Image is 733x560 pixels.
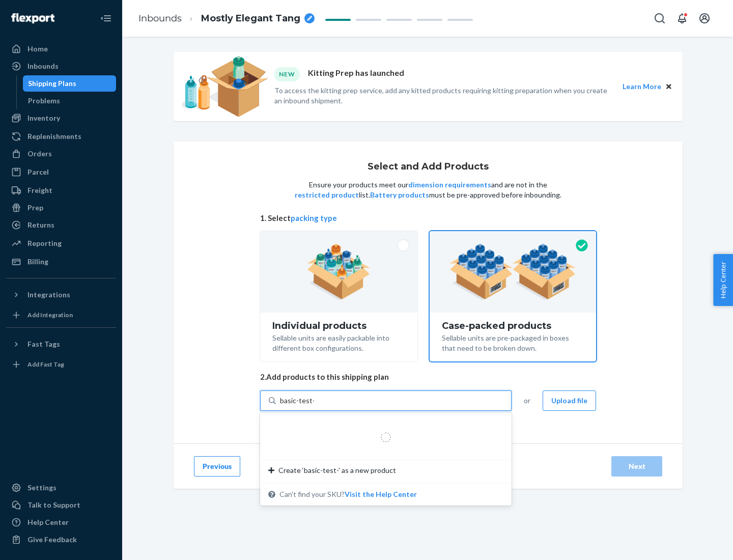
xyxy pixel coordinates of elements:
[694,8,715,29] button: Open account menu
[27,257,48,267] div: Billing
[27,113,60,123] div: Inventory
[295,190,359,200] button: restricted product
[272,321,405,331] div: Individual products
[260,372,596,382] span: 2. Add products to this shipping plan
[130,4,323,34] ol: breadcrumbs
[27,61,59,71] div: Inbounds
[294,180,562,200] p: Ensure your products meet our and are not in the list. must be pre-approved before inbounding.
[27,290,70,300] div: Integrations
[27,167,49,177] div: Parcel
[6,336,116,352] button: Fast Tags
[274,67,300,81] div: NEW
[280,396,314,406] input: Create ‘basic-test-’ as a new productCan't find your SKU?Visit the Help Center
[27,203,43,213] div: Prep
[274,86,613,106] p: To access the kitting prep service, add any kitted products requiring kitting preparation when yo...
[524,396,530,406] span: or
[194,456,240,477] button: Previous
[6,58,116,74] a: Inbounds
[279,489,417,499] span: Can't find your SKU?
[6,235,116,251] a: Reporting
[6,217,116,233] a: Returns
[11,13,54,23] img: Flexport logo
[27,44,48,54] div: Home
[260,213,596,223] span: 1. Select
[672,8,692,29] button: Open notifications
[611,456,662,477] button: Next
[27,535,77,545] div: Give Feedback
[449,244,576,300] img: case-pack.59cecea509d18c883b923b81aeac6d0b.png
[345,489,417,499] button: Create ‘basic-test-’ as a new productCan't find your SKU?
[408,180,491,190] button: dimension requirements
[713,254,733,306] button: Help Center
[138,13,182,24] a: Inbounds
[23,93,117,109] a: Problems
[623,81,661,92] button: Learn More
[663,81,674,92] button: Close
[370,190,429,200] button: Battery products
[27,517,69,527] div: Help Center
[201,12,300,25] span: Mostly Elegant Tang
[650,8,670,29] button: Open Search Box
[6,128,116,145] a: Replenishments
[27,185,52,195] div: Freight
[27,238,62,248] div: Reporting
[6,480,116,496] a: Settings
[308,67,404,81] p: Kitting Prep has launched
[6,254,116,270] a: Billing
[6,307,116,323] a: Add Integration
[28,78,76,89] div: Shipping Plans
[27,339,60,349] div: Fast Tags
[27,220,54,230] div: Returns
[27,483,57,493] div: Settings
[28,96,60,106] div: Problems
[6,146,116,162] a: Orders
[27,131,81,142] div: Replenishments
[6,497,116,513] a: Talk to Support
[543,390,596,411] button: Upload file
[620,461,654,471] div: Next
[27,149,52,159] div: Orders
[307,244,371,300] img: individual-pack.facf35554cb0f1810c75b2bd6df2d64e.png
[6,200,116,216] a: Prep
[6,41,116,57] a: Home
[368,162,489,172] h1: Select and Add Products
[442,321,584,331] div: Case-packed products
[6,164,116,180] a: Parcel
[442,331,584,353] div: Sellable units are pre-packaged in boxes that need to be broken down.
[6,514,116,530] a: Help Center
[27,311,73,319] div: Add Integration
[6,356,116,373] a: Add Fast Tag
[6,110,116,126] a: Inventory
[272,331,405,353] div: Sellable units are easily packable into different box configurations.
[6,531,116,548] button: Give Feedback
[6,287,116,303] button: Integrations
[27,500,80,510] div: Talk to Support
[278,465,396,475] span: Create ‘basic-test-’ as a new product
[6,182,116,199] a: Freight
[291,213,337,223] button: packing type
[96,8,116,29] button: Close Navigation
[27,360,64,369] div: Add Fast Tag
[23,75,117,92] a: Shipping Plans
